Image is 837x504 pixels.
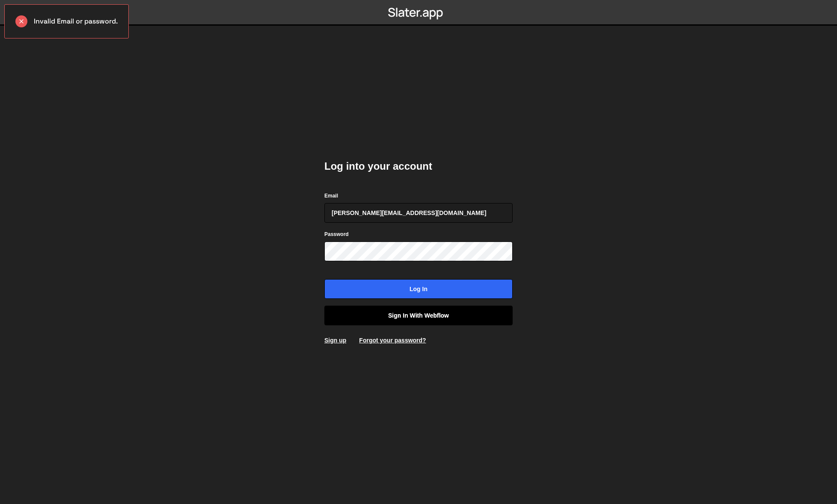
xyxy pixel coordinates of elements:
label: Email [324,192,338,200]
a: Forgot your password? [359,337,426,344]
label: Password [324,230,349,239]
h2: Log into your account [324,159,513,173]
a: Sign in with Webflow [324,306,513,325]
div: Invalid Email or password. [4,4,129,38]
a: Sign up [324,337,346,344]
input: Log in [324,279,513,299]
